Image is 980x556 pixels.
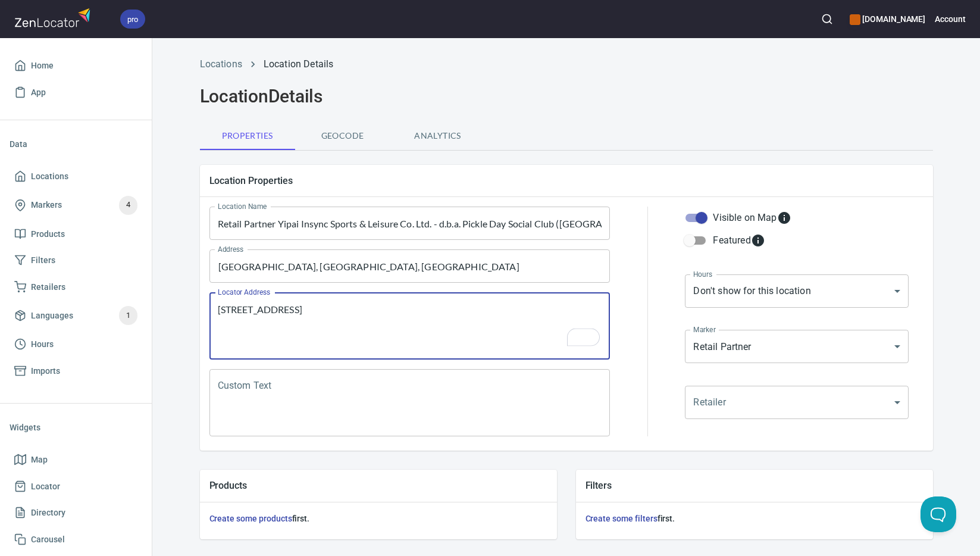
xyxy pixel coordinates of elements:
[935,13,966,26] h6: Account
[209,174,923,187] h5: Location Properties
[10,274,142,301] a: Retailers
[920,496,956,532] iframe: Help Scout Beacon - Open
[397,129,478,143] span: Analytics
[200,57,933,71] nav: breadcrumb
[31,532,65,547] span: Carousel
[31,364,60,379] span: Imports
[119,309,137,323] span: 1
[31,337,54,352] span: Hours
[685,274,909,308] div: Don't show for this location
[31,280,65,295] span: Retailers
[10,52,142,79] a: Home
[119,198,137,212] span: 4
[200,58,242,70] a: Locations
[207,129,288,143] span: Properties
[10,79,142,106] a: App
[14,5,94,30] img: zenlocator
[10,247,142,274] a: Filters
[713,233,765,248] div: Featured
[685,386,909,419] div: ​
[31,85,46,100] span: App
[10,300,142,331] a: Languages1
[814,6,840,32] button: Search
[218,304,602,349] textarea: To enrich screen reader interactions, please activate Accessibility in Grammarly extension settings
[10,499,142,526] a: Directory
[31,227,65,242] span: Products
[31,505,65,520] span: Directory
[10,163,142,190] a: Locations
[751,233,765,248] svg: Featured locations are moved to the top of the search results list.
[10,526,142,553] a: Carousel
[586,479,923,492] h5: Filters
[302,129,383,143] span: Geocode
[850,6,925,32] div: Manage your apps
[31,198,62,213] span: Markers
[200,86,933,107] h2: Location Details
[10,221,142,248] a: Products
[31,479,60,494] span: Locator
[586,512,923,525] h6: first.
[777,211,791,225] svg: Whether the location is visible on the map.
[10,358,142,385] a: Imports
[31,253,55,268] span: Filters
[31,58,54,73] span: Home
[10,413,142,442] li: Widgets
[209,512,547,525] h6: first.
[31,452,48,467] span: Map
[850,14,860,25] button: color-CE600E
[120,10,145,29] div: pro
[935,6,966,32] button: Account
[685,330,909,363] div: Retail Partner
[586,514,657,523] a: Create some filters
[10,473,142,500] a: Locator
[850,13,925,26] h6: [DOMAIN_NAME]
[10,331,142,358] a: Hours
[120,13,145,26] span: pro
[10,446,142,473] a: Map
[713,211,791,225] div: Visible on Map
[209,479,547,492] h5: Products
[31,169,68,184] span: Locations
[10,190,142,221] a: Markers4
[31,308,73,323] span: Languages
[10,130,142,158] li: Data
[264,58,333,70] a: Location Details
[209,514,292,523] a: Create some products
